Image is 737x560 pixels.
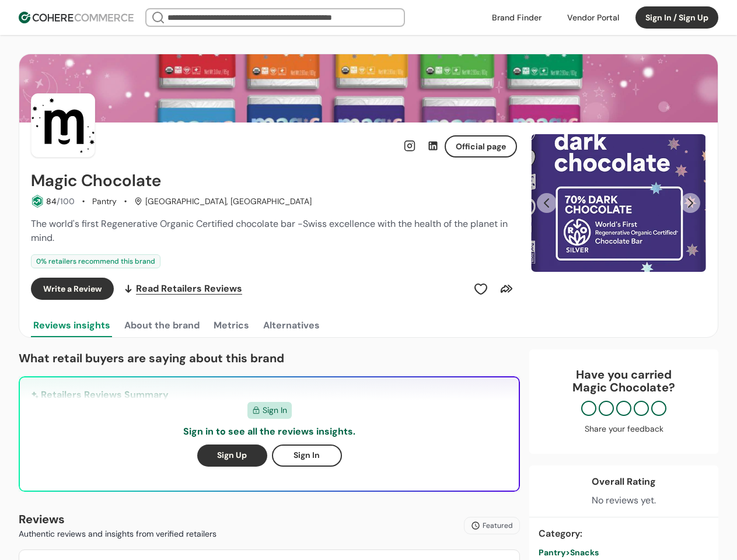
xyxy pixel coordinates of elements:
button: About the brand [122,314,202,337]
p: Authentic reviews and insights from verified retailers [19,528,216,540]
img: Cohere Logo [19,12,134,23]
div: No reviews yet. [592,494,656,508]
p: Sign in to see all the reviews insights. [183,425,355,439]
button: Previous Slide [537,193,557,213]
span: Featured [483,520,513,531]
div: Share your feedback [541,423,707,435]
button: Write a Review [31,278,114,300]
img: Slide 0 [531,134,706,272]
div: Category : [539,527,709,541]
span: /100 [57,196,75,206]
button: Sign In / Sign Up [635,6,718,29]
span: 84 [46,196,57,206]
a: Read Retailers Reviews [123,278,242,300]
div: Pantry [92,195,117,208]
div: 0 % retailers recommend this brand [31,254,160,268]
span: Read Retailers Reviews [136,282,242,296]
span: Pantry [539,547,565,558]
div: [GEOGRAPHIC_DATA], [GEOGRAPHIC_DATA] [134,195,312,208]
img: Brand Photo [31,93,95,157]
div: Carousel [531,134,706,272]
button: Reviews insights [31,314,113,337]
b: Reviews [19,512,65,527]
div: Have you carried [541,368,707,394]
div: Overall Rating [592,475,656,489]
span: > [565,547,570,558]
button: Next Slide [680,193,700,213]
img: Brand cover image [19,54,718,123]
span: The world's first Regenerative Organic Certified chocolate bar -Swiss excellence with the health ... [31,218,508,244]
button: Metrics [211,314,252,337]
button: Alternatives [261,314,322,337]
p: Magic Chocolate ? [541,381,707,394]
button: Official page [445,135,517,157]
p: What retail buyers are saying about this brand [19,349,520,367]
button: Sign In [272,444,342,467]
button: Sign Up [197,444,267,467]
div: Slide 1 [531,134,706,272]
span: Snacks [570,547,599,558]
span: Sign In [263,404,287,416]
h2: Magic Chocolate [31,171,161,190]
